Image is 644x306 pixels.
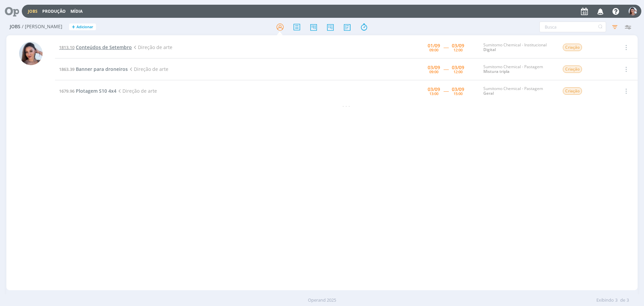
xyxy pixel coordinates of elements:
[59,88,74,94] span: 1679.96
[452,65,464,70] div: 03/09
[76,25,93,29] span: Adicionar
[627,297,629,304] span: 3
[483,86,552,96] div: Sumitomo Chemical - Pastagem
[620,297,625,304] span: de
[452,43,464,48] div: 03/09
[428,43,440,48] div: 01/09
[428,87,440,92] div: 03/09
[40,9,68,14] button: Produção
[483,43,552,52] div: Sumitomo Chemical - Institucional
[59,66,128,72] a: 1863.39Banner para droneiros
[26,9,40,14] button: Jobs
[429,48,438,52] div: 09:00
[628,5,637,17] button: N
[76,66,128,72] span: Banner para droneiros
[19,42,43,65] img: N
[116,88,157,94] span: Direção de arte
[10,24,20,30] span: Jobs
[443,66,448,72] span: -----
[483,47,496,52] a: Digital
[596,297,614,304] span: Exibindo
[55,102,638,109] div: - - -
[68,9,85,14] button: Mídia
[615,297,618,304] span: 3
[28,8,38,14] a: Jobs
[70,8,83,14] a: Mídia
[59,44,132,50] a: 1813.10Conteúdos de Setembro
[563,87,582,95] span: Criação
[42,8,66,14] a: Produção
[128,66,168,72] span: Direção de arte
[76,88,116,94] span: Plotagem S10 4x4
[539,21,606,32] input: Busca
[59,66,74,72] span: 1863.39
[72,24,75,31] span: +
[59,44,74,50] span: 1813.10
[453,48,463,52] div: 12:00
[483,90,494,96] a: Geral
[428,65,440,70] div: 03/09
[22,24,62,30] span: / [PERSON_NAME]
[59,88,116,94] a: 1679.96Plotagem S10 4x4
[132,44,172,50] span: Direção de arte
[453,92,463,95] div: 15:00
[443,44,448,50] span: -----
[563,44,582,51] span: Criação
[429,92,438,95] div: 13:00
[629,7,637,15] img: N
[483,69,509,74] a: Mistura tripla
[443,88,448,94] span: -----
[76,44,132,50] span: Conteúdos de Setembro
[69,24,96,31] button: +Adicionar
[452,87,464,92] div: 03/09
[453,70,463,74] div: 12:00
[483,64,552,74] div: Sumitomo Chemical - Pastagem
[563,65,582,73] span: Criação
[429,70,438,74] div: 09:00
